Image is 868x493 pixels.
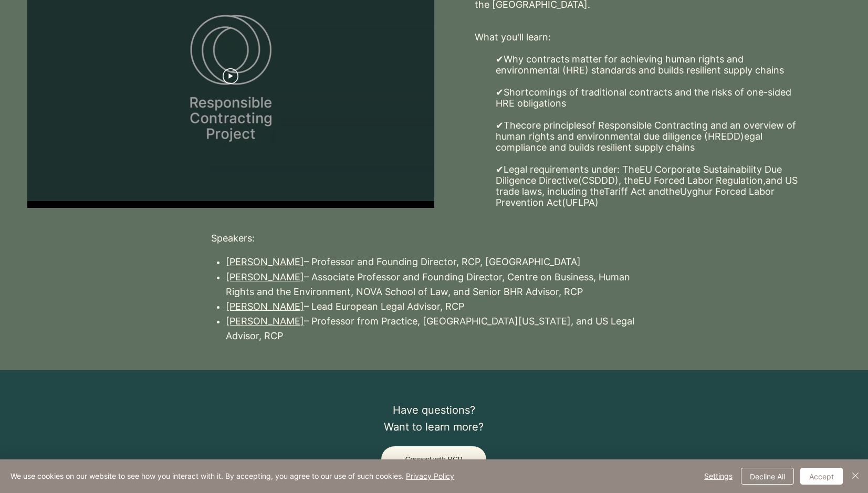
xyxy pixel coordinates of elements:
a: ✔ [496,87,504,98]
p: Shortcomings of traditional contracts and the risks of one-sided HRE obligations The of Responsib... [496,87,800,164]
a: EU Corporate Sustainability Due Diligence Directive [496,164,782,186]
a: ✔ [496,164,504,175]
button: Accept [800,468,843,485]
span: Settings [704,468,733,484]
a: Tariff Act and [604,186,665,197]
a: [PERSON_NAME] [226,256,304,267]
p: – Professor and Founding Director, RCP, [GEOGRAPHIC_DATA] [226,255,657,269]
a: EU Forced Labor Regulation [639,175,763,186]
p: Why contracts matter for achieving human rights and environmental (HRE) standards and builds resi... [496,54,800,87]
p: – Professor from Practice, [GEOGRAPHIC_DATA][US_STATE], and US Legal Advisor, RCP [226,314,657,343]
p: Have questions? [292,402,576,418]
p: Want to learn more? [292,418,576,435]
img: Close [849,469,862,482]
a: core principles [521,120,586,131]
p: What you'll learn: [475,32,800,43]
span: Connect with RCP [405,455,463,463]
p: – Associate Professor and Founding Director, Centre on Business, Human Rights and the Environment... [226,270,657,299]
p: – Lead European Legal Advisor, RCP [226,299,657,314]
p: Legal requirements under: The (CSDDD), the and US trade laws, including the the (UFLPA) [496,164,800,208]
a: [PERSON_NAME] [226,316,304,327]
a: [PERSON_NAME] [226,271,304,282]
button: Connect with RCP [381,446,486,473]
span: We use cookies on our website to see how you interact with it. By accepting, you agree to our use... [11,471,454,481]
a: , [763,175,766,186]
button: Decline All [741,468,794,485]
a: Privacy Policy [406,471,454,480]
button: Play video [223,68,238,84]
button: Close [849,468,862,485]
a: ✔ [496,120,504,131]
a: [PERSON_NAME] [226,301,304,312]
a: ✔ [496,54,504,65]
a: Speakers: [211,233,255,244]
a: Uyghur Forced Labor Prevention Act [496,186,775,208]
